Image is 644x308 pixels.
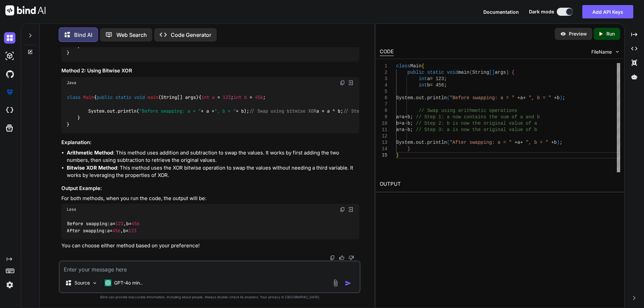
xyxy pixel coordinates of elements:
[405,127,407,132] span: -
[61,185,359,192] h3: Output Example:
[396,95,413,101] span: System
[554,95,556,101] span: +
[348,80,354,86] img: Open in Browser
[380,120,387,127] div: 10
[430,76,432,81] span: =
[244,94,247,100] span: b
[380,139,387,146] div: 13
[512,70,514,75] span: {
[61,139,359,146] h3: Explanation:
[134,94,145,100] span: void
[396,152,399,158] span: }
[380,76,387,82] div: 3
[380,133,387,139] div: 12
[4,86,15,98] img: premium
[560,31,566,37] img: preview
[212,94,215,100] span: a
[410,121,413,126] span: ;
[5,5,46,15] img: Bind AI
[569,30,587,37] p: Preview
[407,114,410,120] span: b
[107,228,110,234] span: a
[492,70,494,75] span: ]
[396,63,410,69] span: class
[345,280,352,287] img: icon
[515,140,517,145] span: +
[435,76,444,81] span: 123
[447,95,449,101] span: (
[74,31,92,39] p: Bind AI
[67,220,140,234] code: : = , = : = , =
[559,95,562,101] span: )
[339,255,344,260] img: like
[380,152,387,159] div: 15
[413,140,416,145] span: .
[74,280,90,286] p: Source
[407,146,410,151] span: }
[416,127,537,132] span: // Step 3: a is now the original value of b
[83,94,94,100] span: Main
[449,140,512,145] span: "After swapping: a = "
[158,94,199,100] span: (String[] args)
[139,108,201,114] span: "Before swapping: a = "
[380,108,387,114] div: 8
[340,80,345,85] img: copy
[171,31,211,39] p: Code Generator
[520,95,523,101] span: a
[427,82,430,88] span: b
[419,82,427,88] span: int
[380,69,387,76] div: 2
[332,279,339,287] img: attachment
[115,221,123,227] span: 123
[410,63,422,69] span: Main
[396,121,399,126] span: b
[380,127,387,133] div: 11
[483,8,519,15] button: Documentation
[435,82,444,88] span: 456
[380,95,387,101] div: 6
[559,140,562,145] span: ;
[424,140,427,145] span: .
[97,94,113,100] span: public
[469,70,472,75] span: (
[444,76,447,81] span: ;
[483,9,519,15] span: Documentation
[416,121,537,126] span: // Step 2: b is now the original value of a
[67,80,76,85] span: Java
[407,121,410,126] span: b
[517,95,520,101] span: +
[401,121,404,126] span: a
[380,88,387,95] div: 5
[489,70,492,75] span: [
[447,70,458,75] span: void
[4,32,15,44] img: darkChat
[114,280,143,286] p: GPT-4o min..
[407,127,410,132] span: b
[447,140,449,145] span: (
[405,121,407,126] span: -
[421,63,424,69] span: {
[396,127,399,132] span: a
[83,228,104,234] span: swapping
[217,94,220,100] span: =
[61,242,359,250] p: You can choose either method based on your preference!
[376,176,624,192] h2: OUTPUT
[4,68,15,80] img: githubDark
[343,108,469,114] span: // Step 1: a now contains the result of a XOR b
[348,206,354,212] img: Open in Browser
[4,105,15,116] img: cloudideIcon
[233,94,241,100] span: int
[399,121,401,126] span: =
[427,76,430,81] span: a
[380,63,387,69] div: 1
[86,221,107,227] span: swapping
[557,95,559,101] span: b
[67,164,359,179] li: : This method uses the XOR bitwise operation to swap the values without needing a third variable....
[419,108,517,113] span: // Swap using arithmetic operations
[214,108,236,114] span: ", b = "
[67,94,80,100] span: class
[61,67,359,75] h3: Method 2: Using Bitwise XOR
[523,95,526,101] span: +
[582,5,633,18] button: Add API Keys
[606,30,615,37] p: Run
